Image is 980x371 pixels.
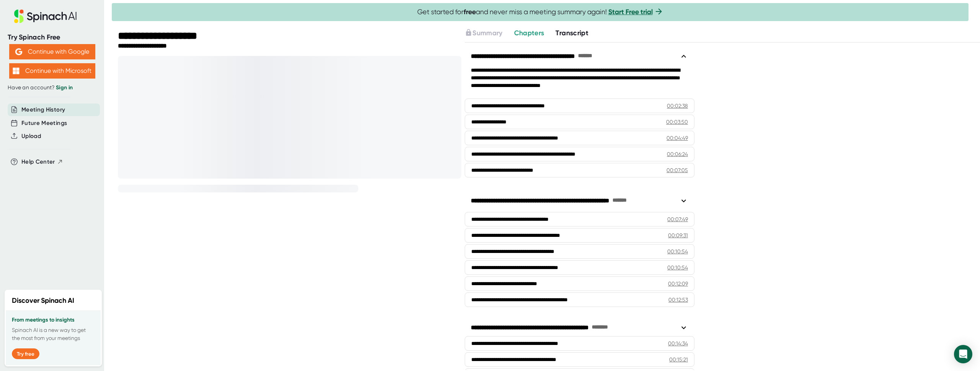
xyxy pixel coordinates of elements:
[668,231,688,239] div: 00:09:31
[15,48,22,55] img: Aehbyd4JwY73AAAAAElFTkSuQmCC
[555,29,588,37] span: Transcript
[514,28,544,38] button: Chapters
[668,340,688,347] div: 00:14:34
[12,326,95,342] p: Spinach AI is a new way to get the most from your meetings
[9,44,95,59] button: Continue with Google
[667,150,688,158] div: 00:06:24
[21,119,67,128] button: Future Meetings
[608,8,653,16] a: Start Free trial
[669,356,688,363] div: 00:15:21
[514,29,544,37] span: Chapters
[12,295,74,306] h2: Discover Spinach AI
[12,317,95,323] h3: From meetings to insights
[667,264,688,271] div: 00:10:54
[666,134,688,142] div: 00:04:49
[417,8,663,16] span: Get started for and never miss a meeting summary again!
[21,158,63,166] button: Help Center
[668,296,688,304] div: 00:12:53
[56,84,73,91] a: Sign in
[472,29,502,37] span: Summary
[666,166,688,174] div: 00:07:05
[464,8,476,16] b: free
[666,118,688,126] div: 00:03:50
[12,348,39,359] button: Try free
[954,345,972,363] div: Open Intercom Messenger
[555,28,588,38] button: Transcript
[465,28,502,38] button: Summary
[667,215,688,223] div: 00:07:49
[21,132,41,141] button: Upload
[9,63,95,79] button: Continue with Microsoft
[8,33,96,42] div: Try Spinach Free
[21,105,65,114] button: Meeting History
[667,248,688,255] div: 00:10:54
[667,102,688,110] div: 00:02:38
[8,84,96,91] div: Have an account?
[668,280,688,287] div: 00:12:09
[21,158,55,166] span: Help Center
